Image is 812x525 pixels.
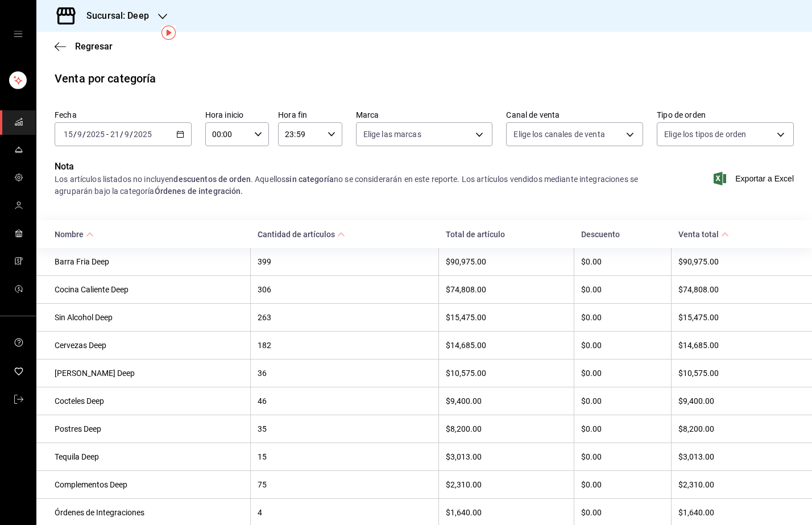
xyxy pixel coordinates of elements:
[55,173,643,197] div: Los artículos listados no incluyen . Aquellos no se considerarán en este reporte. Los artículos v...
[446,452,567,461] div: $3,013.00
[446,285,567,294] div: $74,808.00
[77,130,82,139] input: --
[678,424,794,433] div: $8,200.00
[678,508,794,517] div: $1,640.00
[86,130,105,139] input: ----
[716,172,794,185] button: Exportar a Excel
[664,129,746,140] span: Elige los tipos de orden
[55,341,243,350] div: Cervezas Deep
[513,129,604,140] span: Elige los canales de venta
[446,230,567,239] div: Total de artículo
[258,230,335,239] div: Cantidad de artículos
[55,70,156,87] div: Venta por categoría
[258,396,432,406] div: 46
[581,508,664,517] div: $0.00
[678,452,794,461] div: $3,013.00
[678,230,719,239] div: Venta total
[55,369,243,378] div: [PERSON_NAME] Deep
[446,424,567,433] div: $8,200.00
[258,369,432,378] div: 36
[173,175,251,184] strong: descuentos de orden
[55,111,192,119] label: Fecha
[446,396,567,406] div: $9,400.00
[63,130,73,139] input: --
[130,130,133,139] span: /
[55,424,243,433] div: Postres Deep
[120,130,123,139] span: /
[678,313,794,322] div: $15,475.00
[678,396,794,406] div: $9,400.00
[581,369,664,378] div: $0.00
[581,230,665,239] div: Descuento
[581,452,664,461] div: $0.00
[678,285,794,294] div: $74,808.00
[581,285,664,294] div: $0.00
[55,41,113,52] button: Regresar
[678,230,729,239] span: Venta total
[55,257,243,266] div: Barra Fria Deep
[678,369,794,378] div: $10,575.00
[133,130,152,139] input: ----
[581,480,664,489] div: $0.00
[446,369,567,378] div: $10,575.00
[258,480,432,489] div: 75
[110,130,120,139] input: --
[77,9,149,23] h3: Sucursal: Deep
[258,313,432,322] div: 263
[161,26,176,40] img: Tooltip marker
[506,111,643,119] label: Canal de venta
[205,111,269,119] label: Hora inicio
[106,130,109,139] span: -
[258,452,432,461] div: 15
[581,396,664,406] div: $0.00
[55,230,94,239] span: Nombre
[581,341,664,350] div: $0.00
[55,508,243,517] div: Órdenes de Integraciones
[82,130,86,139] span: /
[73,130,77,139] span: /
[258,230,345,239] span: Cantidad de artículos
[356,111,493,119] label: Marca
[446,341,567,350] div: $14,685.00
[258,341,432,350] div: 182
[55,313,243,322] div: Sin Alcohol Deep
[258,285,432,294] div: 306
[581,313,664,322] div: $0.00
[678,480,794,489] div: $2,310.00
[285,175,334,184] strong: sin categoría
[278,111,342,119] label: Hora fin
[446,257,567,266] div: $90,975.00
[258,508,432,517] div: 4
[55,452,243,461] div: Tequila Deep
[55,396,243,406] div: Cocteles Deep
[55,230,84,239] div: Nombre
[75,41,113,52] span: Regresar
[258,257,432,266] div: 399
[124,130,130,139] input: --
[363,129,421,140] span: Elige las marcas
[678,341,794,350] div: $14,685.00
[446,313,567,322] div: $15,475.00
[446,480,567,489] div: $2,310.00
[581,424,664,433] div: $0.00
[258,424,432,433] div: 35
[581,257,664,266] div: $0.00
[657,111,794,119] label: Tipo de orden
[446,508,567,517] div: $1,640.00
[155,187,243,196] strong: Órdenes de integración.
[55,480,243,489] div: Complementos Deep
[14,30,23,39] button: open drawer
[678,257,794,266] div: $90,975.00
[55,160,643,173] p: Nota
[55,285,243,294] div: Cocina Caliente Deep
